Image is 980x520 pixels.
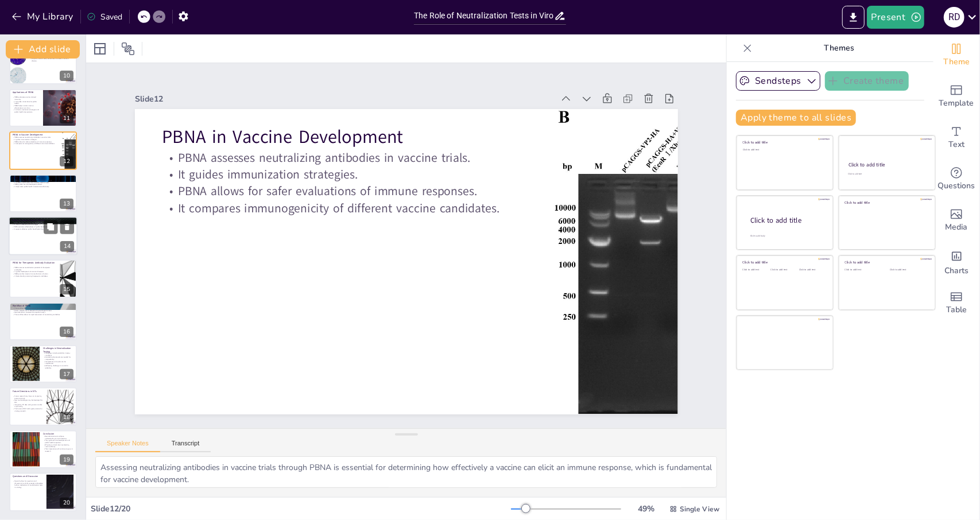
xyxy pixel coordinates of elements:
[187,76,537,174] p: PBNA in Vaccine Development
[13,262,57,265] p: PBNA for Therapeutic Antibody Evaluation
[6,40,80,59] button: Add slide
[43,356,73,360] p: Standardized protocols are needed for comparability.
[13,312,73,314] p: Neutralization is measured via reporter assays.
[13,307,73,309] p: The workflow involves preparing pseudotyped viruses.
[60,241,74,251] div: 14
[414,7,554,24] input: Insert title
[13,480,43,489] p: Open the floor for questions and discussions to clarify concepts and explore further implications...
[9,430,77,468] div: 19
[750,234,823,237] div: Click to add body
[933,117,979,158] div: Add text boxes
[160,440,211,452] button: Transcript
[43,440,73,444] p: They guide vaccine development and public health responses.
[180,117,529,207] p: It guides immunization strategies.
[13,271,57,273] p: It guides development of antiviral therapies.
[12,219,74,222] p: PBNA in Epidemiological Studies
[736,110,856,126] button: Apply theme to all slides
[13,403,43,408] p: Integrating NT data with genomic studies is promising.
[43,360,73,364] p: Interpretation of results can be complicated.
[43,435,73,439] p: Neutralization tests enhance understanding of viral infections.
[9,174,77,212] div: 13
[9,259,77,297] div: 15
[948,138,964,151] span: Text
[9,131,77,169] div: 12
[13,91,40,94] p: Applications of PBNA
[43,448,73,452] p: Their importance will continue to grow in research.
[170,40,582,138] div: Slide 12
[750,215,824,225] div: Click to add title
[944,6,964,29] button: R D
[60,284,73,294] div: 15
[60,455,73,465] div: 19
[60,71,73,81] div: 10
[944,7,964,28] div: R D
[13,96,40,100] p: PBNA evaluates vaccine-induced immunity.
[736,71,820,91] button: Sendsteps
[946,304,967,316] span: Table
[9,345,77,383] div: 17
[60,156,73,166] div: 12
[43,444,73,448] p: NTs play a critical role in evaluating vaccine efficacy.
[845,200,927,205] div: Click to add title
[91,503,511,514] div: Slide 12 / 20
[13,275,57,278] p: It helps identify promising therapeutic candidates.
[848,173,924,176] div: Click to add text
[13,184,73,186] p: PBNA guides vaccine development efforts.
[13,104,40,108] p: PBNA helps monitor vaccine effectiveness over time.
[60,369,73,379] div: 17
[13,176,73,180] p: PBNA for Emerging Viruses
[944,265,969,277] span: Charts
[184,100,532,191] p: PBNA assesses neutralizing antibodies in vaccine trials.
[13,309,73,312] p: Serum samples are incubated with pseudotyped viruses.
[13,185,73,188] p: It helps tailor public health interventions effectively.
[890,269,926,271] div: Click to add text
[91,40,109,58] div: Layout
[13,141,57,143] p: PBNA allows for safer evaluations of immune responses.
[743,140,825,145] div: Click to add title
[13,179,73,181] p: PBNA evaluates antibody responses to emerging viruses.
[60,498,73,508] div: 20
[177,134,525,224] p: PBNA allows for safer evaluations of immune responses.
[13,273,57,275] p: PBNA provides insights into mechanisms of action.
[933,200,979,241] div: Add images, graphics, shapes or video
[9,387,77,425] div: 18
[845,269,881,271] div: Click to add text
[933,282,979,324] div: Add a table
[9,7,78,26] button: My Library
[60,199,73,209] div: 13
[13,100,40,104] p: It provides critical data for public health.
[9,302,77,340] div: 16
[13,408,43,412] p: The future of NTs holds great promise for virology research.
[13,475,43,478] p: Questions and Discussion
[849,161,925,168] div: Click to add title
[13,137,57,139] p: PBNA assesses neutralizing antibodies in vaccine trials.
[743,260,825,265] div: Click to add title
[9,46,77,84] div: 10
[12,222,74,224] p: PBNA measures population-level immunity.
[173,150,522,240] p: It compares immunogenicity of different vaccine candidates.
[12,224,74,226] p: It informs disease control strategies.
[13,108,40,112] p: It informs vaccination strategies and public health interventions.
[680,505,719,514] span: Single View
[13,395,43,399] p: Future research may focus on improving assay sensitivity.
[633,503,660,514] div: 49 %
[933,76,979,117] div: Add ready made slides
[938,180,975,192] span: Questions
[13,304,73,308] p: Workflow of PBNA
[121,42,135,56] span: Position
[825,71,909,91] button: Create theme
[933,158,979,200] div: Get real-time input from your audience
[13,133,57,137] p: PBNA in Vaccine Development
[43,347,73,353] p: Challenges in Neutralization Testing
[13,139,57,141] p: It guides immunization strategies.
[87,11,122,22] div: Saved
[943,56,970,68] span: Theme
[933,34,979,76] div: Change the overall theme
[60,113,73,123] div: 11
[845,260,927,265] div: Click to add title
[60,220,74,234] button: Delete Slide
[44,220,57,234] button: Duplicate Slide
[939,97,974,110] span: Template
[771,269,797,271] div: Click to add text
[9,473,77,511] div: 20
